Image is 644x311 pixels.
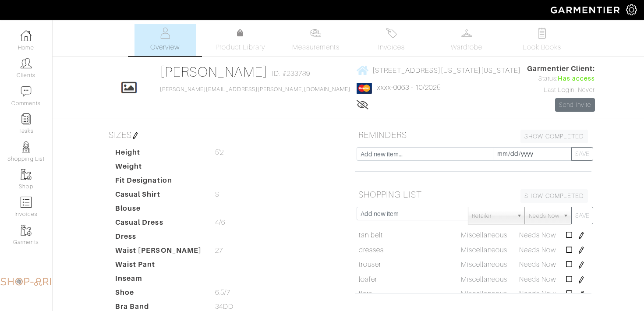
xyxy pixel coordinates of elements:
[558,74,595,84] span: Has access
[529,207,559,225] span: Needs Now
[546,2,626,18] img: garmentier-logo-header-white-b43fb05a5012e4ada735d5af1a66efaba907eab6374d6393d1fbf88cb4ef424d.png
[511,24,573,56] a: Look Books
[150,42,180,53] span: Overview
[109,161,209,175] dt: Weight
[372,66,521,74] span: [STREET_ADDRESS][US_STATE][US_STATE]
[109,231,209,245] dt: Dress
[461,261,508,269] span: Miscellaneous
[210,28,271,53] a: Product Library
[355,186,591,203] h5: SHOPPING LIST
[109,203,209,217] dt: Blouse
[519,231,556,239] span: Needs Now
[519,276,556,283] span: Needs Now
[132,132,139,139] img: pen-cf24a1663064a2ec1b9c1bd2387e9de7a2fa800b781884d57f21acf72779bad2.png
[377,84,441,92] a: xxxx-0063 - 10/2025
[21,30,32,41] img: dashboard-icon-dbcd8f5a0b271acd01030246c82b418ddd0df26cd7fceb0bd07c9910d44c42f6.png
[520,189,588,203] a: SHOW COMPLETED
[357,147,493,161] input: Add new item...
[272,68,310,79] span: ID: #233789
[359,259,381,270] a: trouser
[386,28,397,39] img: orders-27d20c2124de7fd6de4e0e44c1d41de31381a507db9b33961299e4e07d508b8c.svg
[571,147,593,161] button: SAVE
[215,147,224,158] span: 5'2
[527,64,595,74] span: Garmentier Client:
[357,207,468,220] input: Add new item
[105,126,342,144] h5: SIZES
[461,290,508,298] span: Miscellaneous
[109,147,209,161] dt: Height
[109,175,209,189] dt: Fit Designation
[160,86,351,92] a: [PERSON_NAME][EMAIL_ADDRESS][PERSON_NAME][DOMAIN_NAME]
[537,28,548,39] img: todo-9ac3debb85659649dc8f770b8b6100bb5dab4b48dedcbae339e5042a72dfd3cc.svg
[109,189,209,203] dt: Casual Shirt
[451,42,482,53] span: Wardrobe
[461,276,508,283] span: Miscellaneous
[359,230,383,240] a: tan belt
[519,261,556,269] span: Needs Now
[527,85,595,95] div: Last Login: Never
[359,289,372,299] a: flats
[578,232,585,239] img: pen-cf24a1663064a2ec1b9c1bd2387e9de7a2fa800b781884d57f21acf72779bad2.png
[159,28,170,39] img: basicinfo-40fd8af6dae0f16599ec9e87c0ef1c0a1fdea2edbe929e3d69a839185d80c458.svg
[21,86,32,97] img: comment-icon-a0a6a9ef722e966f86d9cbdc48e553b5cf19dbc54f86b18d962a5391bc8f6eb6.png
[160,64,268,80] a: [PERSON_NAME]
[109,245,209,259] dt: Waist [PERSON_NAME]
[215,217,225,228] span: 4/6
[355,126,591,144] h5: REMINDERS
[292,42,340,53] span: Measurements
[626,4,637,15] img: gear-icon-white-bd11855cb880d31180b6d7d6211b90ccbf57a29d726f0c71d8c61bd08dd39cc2.png
[378,42,405,53] span: Invoices
[215,189,219,200] span: S
[21,197,32,208] img: orders-icon-0abe47150d42831381b5fb84f609e132dff9fe21cb692f30cb5eec754e2cba89.png
[109,259,209,273] dt: Waist Pant
[472,207,513,225] span: Retailer
[21,141,32,152] img: stylists-icon-eb353228a002819b7ec25b43dbf5f0378dd9e0616d9560372ff212230b889e62.png
[359,245,384,255] a: dresses
[436,24,497,56] a: Wardrobe
[21,225,32,236] img: garments-icon-b7da505a4dc4fd61783c78ac3ca0ef83fa9d6f193b1c9dc38574b1d14d53ca28.png
[21,113,32,124] img: reminder-icon-8004d30b9f0a5d33ae49ab947aed9ed385cf756f9e5892f1edd6e32f2345188e.png
[461,246,508,254] span: Miscellaneous
[109,217,209,231] dt: Casual Dress
[21,58,32,69] img: clients-icon-6bae9207a08558b7cb47a8932f037763ab4055f8c8b6bfacd5dc20c3e0201464.png
[461,28,472,39] img: wardrobe-487a4870c1b7c33e795ec22d11cfc2ed9d08956e64fb3008fe2437562e282088.svg
[555,98,595,112] a: Send Invite
[519,290,556,298] span: Needs Now
[578,262,585,269] img: pen-cf24a1663064a2ec1b9c1bd2387e9de7a2fa800b781884d57f21acf72779bad2.png
[571,207,593,224] button: SAVE
[578,276,585,283] img: pen-cf24a1663064a2ec1b9c1bd2387e9de7a2fa800b781884d57f21acf72779bad2.png
[357,65,521,76] a: [STREET_ADDRESS][US_STATE][US_STATE]
[215,287,230,298] span: 6.5/7
[215,245,223,256] span: 27
[359,274,377,285] a: loafer
[21,169,32,180] img: garments-icon-b7da505a4dc4fd61783c78ac3ca0ef83fa9d6f193b1c9dc38574b1d14d53ca28.png
[357,83,372,94] img: mastercard-2c98a0d54659f76b027c6839bea21931c3e23d06ea5b2b5660056f2e14d2f154.png
[523,42,562,53] span: Look Books
[310,28,321,39] img: measurements-466bbee1fd09ba9460f595b01e5d73f9e2bff037440d3c8f018324cb6cdf7a4a.svg
[527,74,595,84] div: Status:
[519,246,556,254] span: Needs Now
[578,291,585,298] img: pen-cf24a1663064a2ec1b9c1bd2387e9de7a2fa800b781884d57f21acf72779bad2.png
[109,273,209,287] dt: Inseam
[134,24,196,56] a: Overview
[285,24,347,56] a: Measurements
[216,42,265,53] span: Product Library
[361,24,422,56] a: Invoices
[461,231,508,239] span: Miscellaneous
[109,287,209,301] dt: Shoe
[578,247,585,254] img: pen-cf24a1663064a2ec1b9c1bd2387e9de7a2fa800b781884d57f21acf72779bad2.png
[520,130,588,143] a: SHOW COMPLETED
